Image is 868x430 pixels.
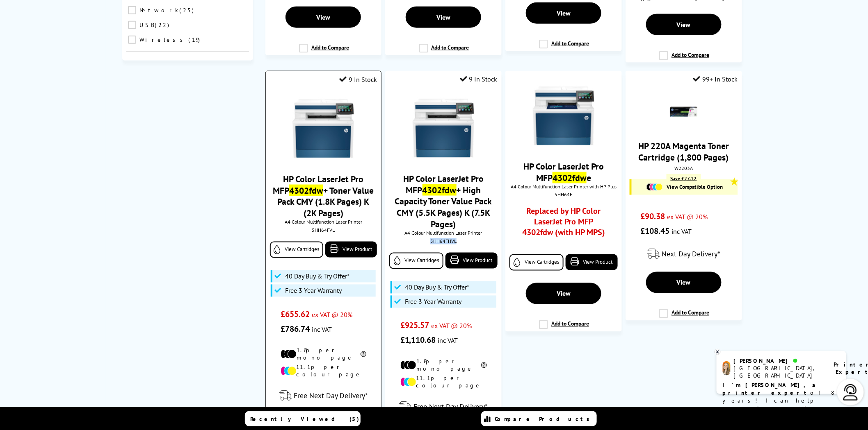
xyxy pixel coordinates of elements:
span: A4 Colour Multifunction Laser Printer with HP Plus [509,183,617,190]
span: USB [137,21,154,29]
a: View Product [445,253,498,269]
label: Add to Compare [299,44,349,59]
a: View Cartridges [509,254,563,271]
span: Network [137,7,178,14]
span: inc VAT [438,337,458,345]
span: 40 Day Buy & Try Offer* [285,272,349,281]
span: View [557,290,571,298]
span: Recently Viewed (5) [250,415,359,423]
span: Next Day Delivery* [662,249,720,259]
label: Add to Compare [659,51,709,67]
input: Network 25 [128,6,136,14]
mark: 4302fdw [423,184,457,196]
div: W2203A [632,165,736,171]
span: View [316,13,330,21]
span: £108.45 [640,226,669,237]
a: Replaced by HP Color LaserJet Pro MFP 4302fdw (with HP MPS) [521,206,607,242]
div: 5HH64FHVL [391,238,495,244]
span: 19 [188,36,202,43]
li: 11.1p per colour page [400,375,487,389]
a: View Cartridges [270,242,323,258]
span: View [436,13,450,21]
a: View Product [566,254,618,270]
span: 22 [155,21,171,29]
input: Wireless 19 [128,36,136,44]
span: inc VAT [312,326,332,334]
li: 1.8p per mono page [400,358,487,373]
mark: 4302fdw [553,172,587,183]
li: 11.1p per colour page [281,364,366,378]
span: View Compatible Option [667,183,723,190]
span: £1,110.68 [400,335,436,346]
span: Free 3 Year Warranty [285,287,342,295]
div: modal_delivery [630,243,738,266]
span: View [557,9,571,17]
a: View [286,7,361,28]
label: Add to Compare [419,44,469,59]
span: Compare Products [495,415,594,423]
img: user-headset-light.svg [843,384,859,401]
span: A4 Colour Multifunction Laser Printer [270,219,377,225]
div: Save £27.12 [667,174,701,183]
a: HP Color LaserJet Pro MFP4302fdwe [523,161,604,183]
a: HP 220A Magenta Toner Cartridge (1,800 Pages) [638,140,729,163]
div: [GEOGRAPHIC_DATA], [GEOGRAPHIC_DATA] [734,364,824,379]
label: Add to Compare [659,309,709,325]
span: 25 [179,7,196,14]
div: 9 In Stock [339,75,377,84]
span: View [677,278,691,287]
a: Compare Products [481,411,597,426]
div: modal_delivery [389,396,497,419]
span: Free 3 Year Warranty [405,298,461,306]
a: Recently Viewed (5) [245,411,361,426]
img: HP-4302fdweFront-Main-Small.jpg [533,85,594,147]
div: [PERSON_NAME] [734,357,824,364]
span: ex VAT @ 20% [667,213,708,221]
a: View [526,2,601,24]
div: 99+ In Stock [693,75,738,83]
img: HP-4302fdw-Front-Main-Small.jpg [292,98,354,159]
span: Free Next Day Delivery* [294,391,368,401]
a: View Cartridges [389,253,443,269]
span: View [677,20,691,29]
span: £925.57 [400,320,429,331]
span: Free Next Day Delivery* [414,402,488,412]
a: View [646,14,722,35]
span: £786.74 [281,324,310,335]
img: amy-livechat.png [723,361,731,376]
span: £655.62 [281,309,310,320]
div: 5HH64E [512,192,615,198]
a: View [406,7,481,28]
label: Add to Compare [539,40,589,55]
input: USB 22 [128,21,136,29]
li: 1.8p per mono page [281,347,366,362]
span: ex VAT @ 20% [312,311,352,319]
p: of 8 years! I can help you choose the right product [723,381,840,420]
span: A4 Colour Multifunction Laser Printer [389,230,497,236]
div: 9 In Stock [460,75,498,83]
a: View [646,272,722,293]
img: Cartridges [646,183,663,191]
div: modal_delivery [270,385,377,407]
span: £90.38 [640,211,665,222]
span: 40 Day Buy & Try Offer* [405,283,469,292]
div: 5HH64FVL [272,227,375,233]
a: HP Color LaserJet Pro MFP4302fdw+ Toner Value Pack CMY (1.8K Pages) K (2K Pages) [273,173,374,219]
a: View [526,283,601,304]
label: Add to Compare [539,320,589,336]
a: View Compatible Option [636,183,733,191]
span: ex VAT @ 20% [432,322,472,330]
img: HP-220A-Magenta-Toner-Small.png [669,97,698,126]
a: HP Color LaserJet Pro MFP4302fdw+ High Capacity Toner Value Pack CMY (5.5K Pages) K (7.5K Pages) [395,173,492,230]
span: Wireless [137,36,187,43]
mark: 4302fdw [289,185,323,196]
span: inc VAT [672,228,692,236]
a: View Product [325,242,377,258]
b: I'm [PERSON_NAME], a printer expert [723,381,818,396]
img: HP-4302fdw-Front-Main-Small.jpg [413,97,474,159]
